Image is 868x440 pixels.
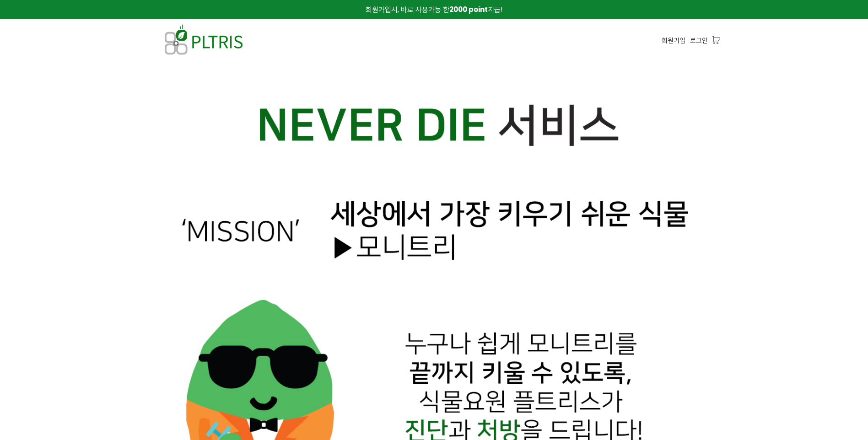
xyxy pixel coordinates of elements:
a: 회원가입 [662,35,685,45]
a: 로그인 [690,35,708,45]
strong: 2000 point [449,5,488,14]
span: 회원가입시, 바로 사용가능 한 지급! [366,5,502,14]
